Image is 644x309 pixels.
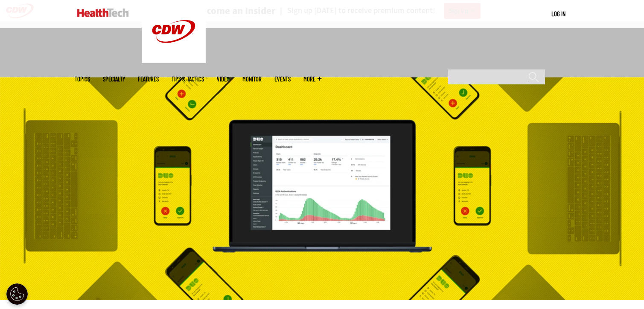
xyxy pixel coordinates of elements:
div: User menu [551,9,565,18]
a: MonITor [242,76,262,82]
a: Log in [551,10,565,17]
span: Topics [75,76,90,82]
span: Specialty [103,76,125,82]
span: More [303,76,321,82]
button: Open Preferences [6,283,28,305]
a: CDW [142,56,206,65]
img: Home [77,9,129,17]
a: Features [138,76,159,82]
div: Cookie Settings [6,283,28,305]
a: Tips & Tactics [172,76,204,82]
a: Video [217,76,230,82]
a: Events [274,76,291,82]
